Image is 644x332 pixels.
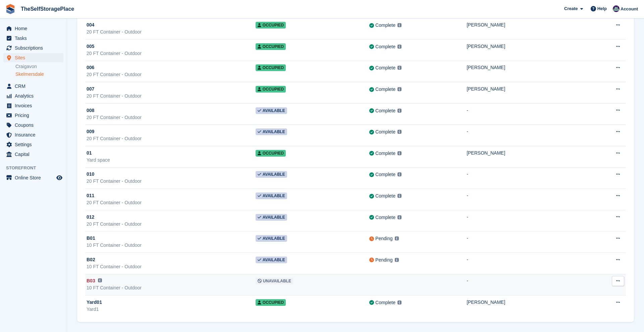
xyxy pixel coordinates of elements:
[621,6,638,12] span: Account
[395,258,399,262] img: icon-info-grey-7440780725fd019a000dd9b08b2336e03edf1995a4989e88bcd33f0948082b44.svg
[375,192,395,200] div: Complete
[256,299,286,306] span: Occupied
[467,43,583,50] div: [PERSON_NAME]
[15,91,55,101] span: Analytics
[397,109,401,113] img: icon-info-grey-7440780725fd019a000dd9b08b2336e03edf1995a4989e88bcd33f0948082b44.svg
[256,150,286,157] span: Occupied
[256,43,286,50] span: Occupied
[375,171,395,178] div: Complete
[467,150,583,157] div: [PERSON_NAME]
[5,4,15,14] img: stora-icon-8386f47178a22dfd0bd8f6a31ec36ba5ce8667c1dd55bd0f319d3a0aa187defe.svg
[256,86,286,93] span: Occupied
[375,214,395,221] div: Complete
[15,53,55,62] span: Sites
[15,150,55,159] span: Capital
[87,114,256,121] div: 20 FT Container - Outdoor
[256,214,287,221] span: Available
[397,130,401,134] img: icon-info-grey-7440780725fd019a000dd9b08b2336e03edf1995a4989e88bcd33f0948082b44.svg
[3,120,63,130] a: menu
[15,24,55,33] span: Home
[397,151,401,155] img: icon-info-grey-7440780725fd019a000dd9b08b2336e03edf1995a4989e88bcd33f0948082b44.svg
[467,103,583,125] td: -
[397,87,401,91] img: icon-info-grey-7440780725fd019a000dd9b08b2336e03edf1995a4989e88bcd33f0948082b44.svg
[375,128,395,135] div: Complete
[87,43,94,50] span: 005
[15,130,55,140] span: Insurance
[375,257,392,264] div: Pending
[15,43,55,53] span: Subscriptions
[467,21,583,29] div: [PERSON_NAME]
[98,278,102,282] img: icon-info-grey-7440780725fd019a000dd9b08b2336e03edf1995a4989e88bcd33f0948082b44.svg
[87,306,256,313] div: Yard1
[375,43,395,50] div: Complete
[256,235,287,242] span: Available
[87,150,92,157] span: 01
[597,5,607,12] span: Help
[87,284,256,291] div: 10 FT Container - Outdoor
[87,107,94,114] span: 008
[15,173,55,182] span: Online Store
[87,214,94,221] span: 012
[375,107,395,114] div: Complete
[15,101,55,110] span: Invoices
[467,86,583,93] div: [PERSON_NAME]
[375,86,395,93] div: Complete
[395,236,399,240] img: icon-info-grey-7440780725fd019a000dd9b08b2336e03edf1995a4989e88bcd33f0948082b44.svg
[467,274,583,295] td: -
[87,93,256,100] div: 20 FT Container - Outdoor
[87,192,94,199] span: 011
[375,299,395,306] div: Complete
[467,231,583,253] td: -
[87,21,94,29] span: 004
[87,242,256,249] div: 10 FT Container - Outdoor
[87,64,94,71] span: 006
[3,34,63,43] a: menu
[15,120,55,130] span: Coupons
[15,63,63,70] a: Craigavon
[397,194,401,198] img: icon-info-grey-7440780725fd019a000dd9b08b2336e03edf1995a4989e88bcd33f0948082b44.svg
[397,215,401,219] img: icon-info-grey-7440780725fd019a000dd9b08b2336e03edf1995a4989e88bcd33f0948082b44.svg
[564,5,578,12] span: Create
[397,66,401,70] img: icon-info-grey-7440780725fd019a000dd9b08b2336e03edf1995a4989e88bcd33f0948082b44.svg
[397,172,401,176] img: icon-info-grey-7440780725fd019a000dd9b08b2336e03edf1995a4989e88bcd33f0948082b44.svg
[3,91,63,101] a: menu
[467,125,583,146] td: -
[87,263,256,270] div: 10 FT Container - Outdoor
[87,128,94,135] span: 009
[375,22,395,29] div: Complete
[256,171,287,178] span: Available
[3,150,63,159] a: menu
[87,50,256,57] div: 20 FT Container - Outdoor
[18,3,77,14] a: TheSelfStoragePlace
[87,29,256,36] div: 20 FT Container - Outdoor
[15,71,63,77] a: Skelmersdale
[375,64,395,71] div: Complete
[87,178,256,185] div: 20 FT Container - Outdoor
[256,257,287,263] span: Available
[3,101,63,110] a: menu
[87,135,256,142] div: 20 FT Container - Outdoor
[256,278,293,284] span: Unavailable
[15,34,55,43] span: Tasks
[87,235,95,242] span: B01
[55,174,63,182] a: Preview store
[256,192,287,199] span: Available
[3,81,63,91] a: menu
[3,24,63,33] a: menu
[87,277,95,284] span: B03
[467,253,583,274] td: -
[3,111,63,120] a: menu
[613,5,620,12] img: Sam
[375,235,392,242] div: Pending
[87,171,94,178] span: 010
[375,150,395,157] div: Complete
[467,189,583,210] td: -
[87,199,256,206] div: 20 FT Container - Outdoor
[467,167,583,189] td: -
[467,299,583,306] div: [PERSON_NAME]
[256,107,287,114] span: Available
[3,173,63,182] a: menu
[3,140,63,149] a: menu
[397,23,401,27] img: icon-info-grey-7440780725fd019a000dd9b08b2336e03edf1995a4989e88bcd33f0948082b44.svg
[467,64,583,71] div: [PERSON_NAME]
